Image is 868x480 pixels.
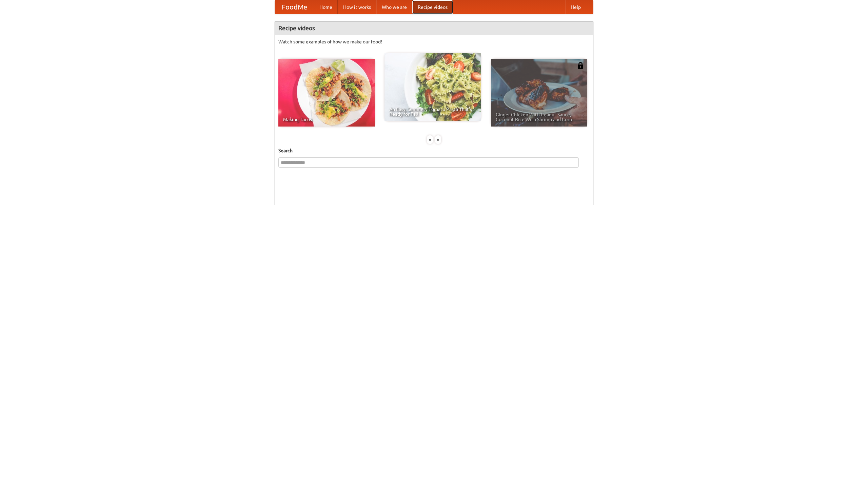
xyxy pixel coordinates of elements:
a: Help [565,0,586,14]
a: Who we are [376,0,412,14]
a: Recipe videos [412,0,453,14]
div: « [427,135,433,144]
p: Watch some examples of how we make our food! [278,38,590,45]
img: 483408.png [577,62,584,69]
a: How it works [338,0,376,14]
h5: Search [278,147,590,154]
a: FoodMe [275,0,314,14]
span: Making Tacos [283,117,370,122]
span: An Easy, Summery Tomato Pasta That's Ready for Fall [389,107,476,116]
div: » [435,135,441,144]
a: Making Tacos [278,59,375,127]
h4: Recipe videos [275,21,593,35]
a: An Easy, Summery Tomato Pasta That's Ready for Fall [384,53,481,121]
a: Home [314,0,338,14]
